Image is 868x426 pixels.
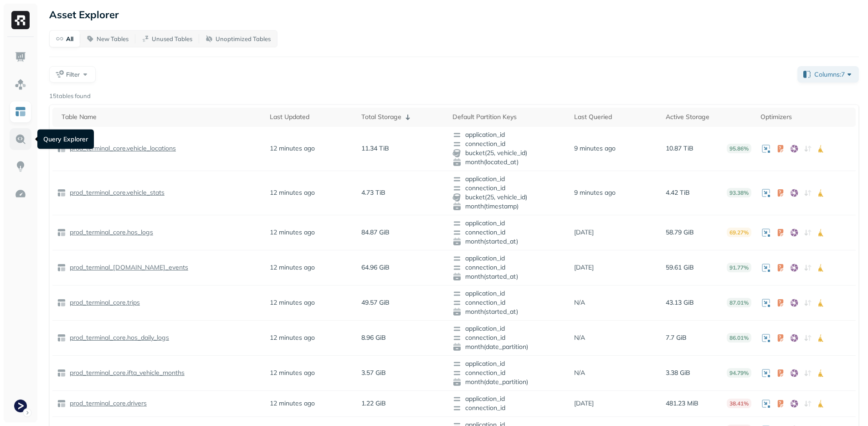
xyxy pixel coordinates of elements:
p: 91.77% [727,263,751,272]
p: N/A [574,333,585,342]
p: 12 minutes ago [270,263,315,272]
p: 87.01% [727,298,751,307]
p: 7.7 GiB [666,333,687,342]
img: table [57,333,66,343]
p: 11.34 TiB [361,144,389,153]
span: month(date_partition) [452,378,565,387]
p: 12 minutes ago [270,333,315,342]
p: 93.38% [727,188,751,197]
p: 9 minutes ago [574,188,616,197]
img: Asset Explorer [15,106,26,118]
img: table [57,263,66,272]
img: table [57,228,66,237]
span: Columns: 7 [814,70,854,79]
span: month(timestamp) [452,202,565,211]
p: 9 minutes ago [574,144,616,153]
p: prod_terminal_core.hos_logs [68,228,153,237]
div: Last Updated [270,113,352,121]
div: Total Storage [361,112,443,123]
span: connection_id [452,369,565,378]
p: prod_terminal_core.ifta_vehicle_months [68,369,185,377]
div: Active Storage [666,113,751,121]
img: table [57,369,66,378]
button: Filter [49,66,96,83]
p: 12 minutes ago [270,399,315,408]
p: 95.86% [727,144,751,153]
img: Query Explorer [15,133,26,145]
a: prod_terminal_core.hos_logs [66,228,153,237]
p: 12 minutes ago [270,228,315,237]
p: 4.73 TiB [361,188,385,197]
img: Assets [15,78,26,90]
span: month(started_at) [452,237,565,246]
span: application_id [452,395,565,404]
p: [DATE] [574,399,594,408]
div: Query Explorer [37,130,94,149]
p: [DATE] [574,263,594,272]
p: prod_terminal_core.vehicle_stats [68,188,164,197]
span: month(started_at) [452,272,565,281]
p: 12 minutes ago [270,144,315,153]
span: application_id [452,254,565,263]
button: Columns:7 [797,66,859,83]
p: Unoptimized Tables [216,35,271,43]
img: Insights [15,161,26,172]
p: 15 tables found [49,92,91,101]
p: 86.01% [727,333,751,343]
p: 43.13 GiB [666,298,694,307]
img: table [57,399,66,408]
p: N/A [574,369,585,377]
span: application_id [452,175,565,184]
img: Optimization [15,188,26,200]
p: Unused Tables [152,35,192,43]
p: N/A [574,298,585,307]
div: Last Queried [574,113,656,121]
p: prod_terminal_core.drivers [68,399,147,408]
p: 69.27% [727,228,751,237]
p: 3.57 GiB [361,369,386,377]
p: [DATE] [574,228,594,237]
span: connection_id [452,333,565,343]
p: prod_terminal_core.hos_daily_logs [68,333,169,342]
a: prod_terminal_core.ifta_vehicle_months [66,369,185,377]
p: All [66,35,73,43]
p: 49.57 GiB [361,298,390,307]
a: prod_terminal_core.trips [66,298,140,307]
p: 12 minutes ago [270,298,315,307]
span: application_id [452,359,565,369]
p: prod_terminal_core.trips [68,298,140,307]
span: connection_id [452,184,565,193]
span: month(started_at) [452,307,565,317]
a: prod_terminal_core.drivers [66,399,147,408]
span: Filter [66,70,80,79]
img: Ryft [11,11,30,29]
span: connection_id [452,298,565,307]
img: table [57,188,66,197]
span: month(located_at) [452,158,565,167]
p: 481.23 MiB [666,399,699,408]
div: Default Partition Keys [452,113,565,121]
p: 38.41% [727,399,751,408]
p: 59.61 GiB [666,263,694,272]
span: connection_id [452,404,565,413]
a: prod_terminal_core.hos_daily_logs [66,333,169,342]
div: Optimizers [760,113,851,121]
span: connection_id [452,228,565,237]
p: Asset Explorer [49,8,119,21]
span: application_id [452,219,565,228]
span: connection_id [452,263,565,272]
p: 10.87 TiB [666,144,693,153]
img: table [57,298,66,307]
p: 12 minutes ago [270,369,315,377]
p: prod_terminal_[DOMAIN_NAME]_events [68,263,188,272]
p: prod_terminal_core.vehicle_locations [68,144,176,153]
p: 1.22 GiB [361,399,386,408]
div: Table Name [62,113,261,121]
a: prod_terminal_core.vehicle_stats [66,188,164,197]
a: prod_terminal_core.vehicle_locations [66,144,176,153]
p: 64.96 GiB [361,263,390,272]
span: application_id [452,289,565,298]
span: connection_id [452,140,565,149]
span: bucket(25, vehicle_id) [452,149,565,158]
p: 58.79 GiB [666,228,694,237]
